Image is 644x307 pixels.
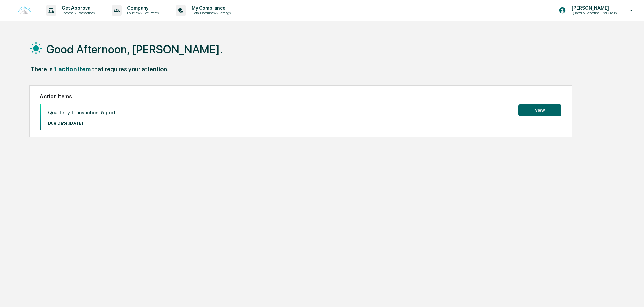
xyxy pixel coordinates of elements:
[48,121,116,126] p: Due Date: [DATE]
[186,5,234,11] p: My Compliance
[518,106,561,113] a: View
[566,5,620,11] p: [PERSON_NAME]
[518,104,561,116] button: View
[56,5,98,11] p: Get Approval
[31,66,53,73] div: There is
[40,93,561,100] h2: Action Items
[122,5,162,11] p: Company
[566,11,620,16] p: Quarterly Reporting User Group
[48,110,116,116] p: Quarterly Transaction Report
[16,6,32,15] img: logo
[122,11,162,16] p: Policies & Documents
[46,42,223,56] h1: Good Afternoon, [PERSON_NAME].
[186,11,234,16] p: Data, Deadlines & Settings
[54,66,91,73] div: 1 action item
[92,66,168,73] div: that requires your attention.
[56,11,98,16] p: Content & Transactions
